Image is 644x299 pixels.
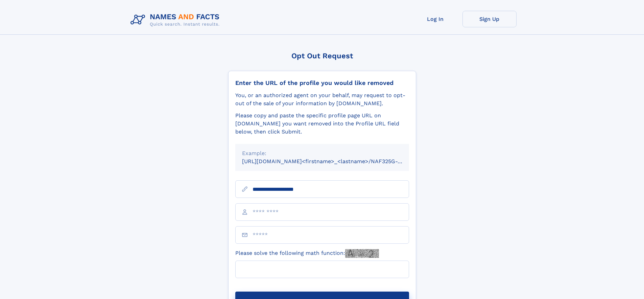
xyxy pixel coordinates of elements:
div: Enter the URL of the profile you would like removed [235,79,409,87]
div: Please copy and paste the specific profile page URL on [DOMAIN_NAME] you want removed into the Pr... [235,112,409,136]
div: Opt Out Request [228,52,416,60]
small: [URL][DOMAIN_NAME]<firstname>_<lastname>/NAF325G-xxxxxxxx [242,158,422,165]
a: Sign Up [462,11,517,27]
div: Example: [242,149,402,157]
img: Logo Names and Facts [128,11,225,29]
div: You, or an authorized agent on your behalf, may request to opt-out of the sale of your informatio... [235,91,409,108]
a: Log In [408,11,462,27]
label: Please solve the following math function: [235,249,379,258]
